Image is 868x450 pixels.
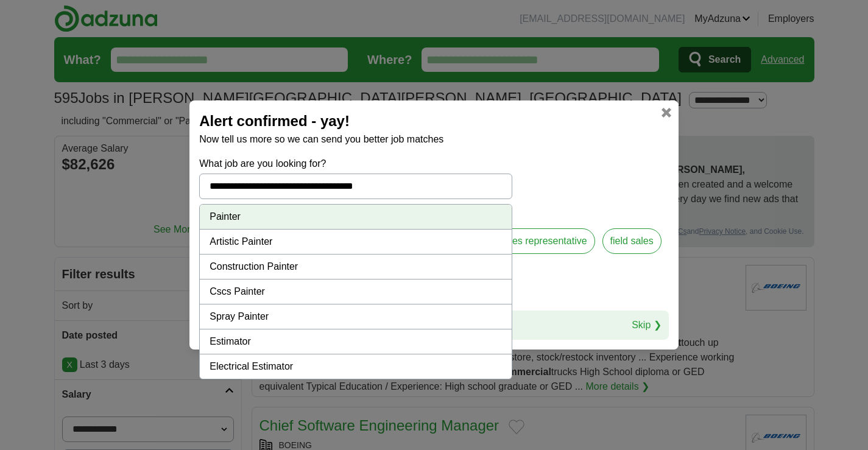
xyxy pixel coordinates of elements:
li: Painter [200,205,512,230]
label: What job are you looking for? [199,156,512,171]
label: sales representative [492,228,595,254]
li: Estimator [200,329,512,354]
li: Spray Painter [200,304,512,329]
li: Cscs Painter [200,279,512,304]
li: Construction Painter [200,255,512,279]
li: Artistic Painter [200,230,512,255]
label: field sales [602,228,662,254]
p: Now tell us more so we can send you better job matches [199,132,669,147]
h2: Alert confirmed - yay! [199,110,669,132]
a: Skip ❯ [632,318,662,332]
li: Electrical Estimator [200,354,512,379]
